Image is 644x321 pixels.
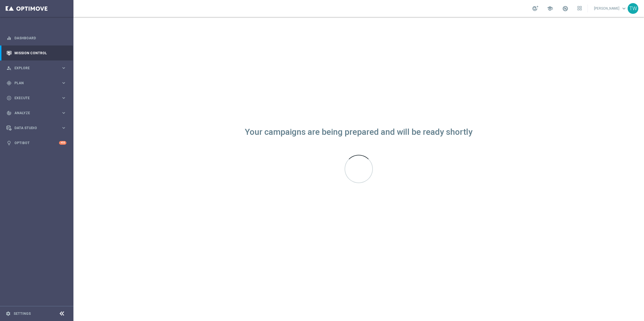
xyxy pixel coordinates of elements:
[6,36,67,40] button: equalizer Dashboard
[14,126,61,130] span: Data Studio
[14,312,31,315] a: Settings
[6,311,11,316] i: settings
[6,141,67,145] button: lightbulb Optibot +10
[593,4,628,13] a: [PERSON_NAME]keyboard_arrow_down
[6,66,61,71] div: Explore
[6,125,61,131] div: Data Studio
[6,81,61,86] div: Plan
[6,140,12,146] i: lightbulb
[547,5,553,12] span: school
[14,96,61,100] span: Execute
[61,110,66,116] i: keyboard_arrow_right
[245,130,473,135] div: Your campaigns are being prepared and will be ready shortly
[6,45,66,60] div: Mission Control
[14,81,61,85] span: Plan
[6,111,67,115] button: track_changes Analyze keyboard_arrow_right
[6,135,66,150] div: Optibot
[6,66,67,70] button: person_search Explore keyboard_arrow_right
[6,96,67,100] button: play_circle_outline Execute keyboard_arrow_right
[59,141,66,145] div: +10
[6,81,67,85] button: gps_fixed Plan keyboard_arrow_right
[14,111,61,115] span: Analyze
[61,65,66,71] i: keyboard_arrow_right
[14,31,66,45] a: Dashboard
[61,125,66,131] i: keyboard_arrow_right
[628,3,638,14] div: TW
[14,45,66,60] a: Mission Control
[6,110,61,116] div: Analyze
[6,81,12,86] i: gps_fixed
[6,31,66,45] div: Dashboard
[6,96,61,101] div: Execute
[6,126,67,130] button: Data Studio keyboard_arrow_right
[61,95,66,101] i: keyboard_arrow_right
[61,80,66,86] i: keyboard_arrow_right
[6,36,12,41] i: equalizer
[6,110,12,116] i: track_changes
[6,51,67,55] button: Mission Control
[6,66,12,71] i: person_search
[6,96,12,101] i: play_circle_outline
[621,5,627,12] span: keyboard_arrow_down
[14,66,61,70] span: Explore
[14,135,59,150] a: Optibot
